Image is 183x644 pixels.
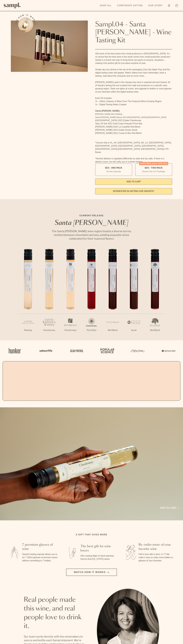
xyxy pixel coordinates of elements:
img: Artboard_3_0b291449-6e8c-4d07-b2c2-3f3601a19cd1_x450.png [130,345,145,356]
span: $95 - Two Pack [145,166,163,169]
p: Riesling [17,329,39,332]
p: Fall in love with a wine, or 7? We make it easy to order more bottles or glasses of your favorites. [139,553,175,562]
li: 2 / 7 [39,249,60,340]
p: Chardonnay [60,329,81,332]
span: , [117,148,118,150]
h3: 7 premium glasses of wine [22,543,58,551]
h1: Sampl.04 - Santa [PERSON_NAME] - Wine Tasting Kit [95,21,172,44]
p: Pinot Noir [81,329,102,332]
img: Artboard_7_5b34974b-f019-449e-91fb-745f8d0877ee_x450.png [160,345,176,356]
a: Our Story [147,3,164,8]
h2: A gift that gives more [76,533,107,536]
p: Red Blend [102,329,123,332]
p: CURRENT RELEASE [49,214,134,217]
li: 7 / 7 [144,249,166,340]
img: Sampl logo [4,3,21,8]
a: interested in gifting for groups? [95,188,172,194]
a: Corporate Gifting [116,3,144,8]
span: Santa [PERSON_NAME] Winery 2022 [GEOGRAPHIC_DATA] [GEOGRAPHIC_DATA] [95,116,166,118]
img: Sampl.04 - Santa Barbara - Wine Tasting Kit [11,21,88,72]
li: 4 / 7 [81,249,102,340]
li: 5 / 7 [102,249,123,340]
p: The Santa [PERSON_NAME] wine region boasts a diverse terroir, nestled between mountains and sea, ... [49,229,134,241]
li: [PERSON_NAME] 2021 Cuvee le Bec Red Blend [95,132,172,135]
li: Story Of Soil 2022 Gold Coast Vineyard Pinot Noir [95,122,172,125]
h3: Re-order more of your favorite wine [139,543,175,551]
span: [GEOGRAPHIC_DATA], [GEOGRAPHIC_DATA] [118,148,163,150]
p: Chardonnay [39,329,60,332]
strong: Santa [PERSON_NAME]: [95,110,120,112]
img: Artboard_4_28b4d326-c26e-48f9-9c80-911f17d6414e_x450.png [99,345,115,356]
button: See how it works [18,17,33,32]
h3: The best gift for wine lovers [80,544,116,553]
h2: Real people made this wine, and real people love to drink it. [24,596,86,630]
p: Syrah [123,329,144,332]
a: Add to cart [160,506,179,510]
p: Red Blend [144,329,166,332]
p: Gift a tasting flight of hand-selected, hard-to-find [US_STATE] wines. [80,554,116,561]
span: [PERSON_NAME] 2022 Riesling [95,113,122,115]
button: Add to Cart [95,178,172,185]
em: Santa [PERSON_NAME] [55,220,128,226]
button: Watch how it works [66,569,117,576]
li: [PERSON_NAME] 2021 Estate Grown Syrah [95,128,172,132]
p: Sampl's tasting capsule allows you to try 7 100ml glasses of premium wines without committing to ... [22,553,58,562]
small: Perfect For 2-4 Tastings [142,170,165,173]
span: $55 - One Pack [105,166,122,169]
li: 1 / 7 [17,249,39,340]
li: [GEOGRAPHIC_DATA] 2022 Estate Chardonnay [95,119,172,122]
a: Shop All [99,3,113,8]
li: [PERSON_NAME] 2022 La Cuadrilla Red Blend [95,125,172,128]
div: Christmas SALE! Save 20% [139,162,168,165]
small: Try the Capsule [106,170,121,173]
img: Artboard_5_7fdae55a-36fd-43f7-8bfd-f74a06a2878e_x450.png [68,345,84,356]
img: Artboard_1_c8cd28af-0030-4af1-819c-248e302c7f06_x450.png [7,345,23,356]
li: 6 / 7 [123,249,144,340]
li: 3 / 7 [60,249,81,340]
img: Artboard_6_04f9a106-072f-468a-bdd7-f11783b05722_x450.png [38,345,53,356]
div: Gift some of the best wines from small producers in [GEOGRAPHIC_DATA]. It’s no secret that the be... [95,52,172,163]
